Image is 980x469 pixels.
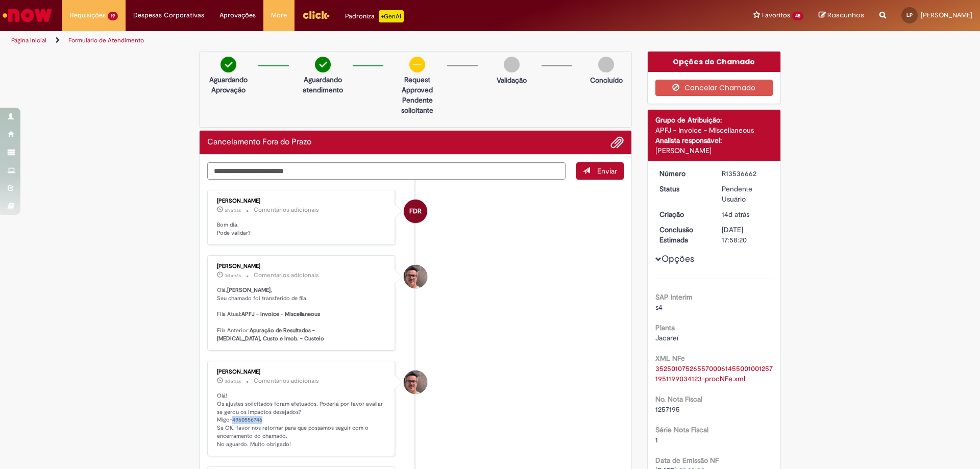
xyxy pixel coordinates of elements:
p: Aguardando Aprovação [204,75,253,95]
span: [PERSON_NAME] [921,11,972,19]
div: R13536662 [722,168,769,179]
span: 19 [108,12,118,20]
img: click_logo_yellow_360x200.png [302,7,330,22]
b: SAP Interim [655,292,693,302]
img: check-circle-green.png [220,57,236,72]
span: 5h atrás [225,207,241,213]
p: Olá! Os ajustes solicitados foram efetuados. Poderia por favor avaliar se gerou os impactos desej... [217,392,387,448]
a: Página inicial [11,36,46,44]
div: Pendente Usuário [722,184,769,204]
span: 1257195 [655,405,680,414]
p: Validação [497,75,527,85]
div: Eliezer De Farias [404,371,427,394]
small: Comentários adicionais [254,206,319,214]
span: Despesas Corporativas [133,10,204,20]
span: 3d atrás [225,378,241,384]
div: [PERSON_NAME] [217,369,387,375]
span: s4 [655,303,663,312]
p: Pendente solicitante [393,95,442,115]
img: circle-minus.png [409,57,425,72]
div: Eliezer De Farias [404,265,427,288]
div: 15/09/2025 15:58:16 [722,209,769,219]
b: Data de Emissão NF [655,456,719,465]
h2: Cancelamento Fora do Prazo Histórico de tíquete [207,138,311,147]
p: Bom dia, Pode validar? [217,221,387,237]
div: Grupo de Atribuição: [655,115,773,125]
span: 1 [655,435,658,445]
p: Concluído [590,75,623,85]
img: img-circle-grey.png [504,57,520,72]
div: [PERSON_NAME] [217,198,387,204]
a: Formulário de Atendimento [68,36,144,44]
dt: Número [652,168,715,179]
div: Fernando Da Rosa Moreira [404,200,427,223]
div: APFJ - Invoice - Miscellaneous [655,125,773,135]
div: Padroniza [345,10,404,22]
span: Favoritos [762,10,790,20]
time: 26/09/2025 16:13:43 [225,378,241,384]
b: [PERSON_NAME] [227,286,271,294]
span: 45 [792,12,803,20]
dt: Status [652,184,715,194]
textarea: Digite sua mensagem aqui... [207,162,566,180]
p: Aguardando atendimento [298,75,348,95]
div: [DATE] 17:58:20 [722,225,769,245]
button: Cancelar Chamado [655,80,773,96]
div: [PERSON_NAME] [655,145,773,156]
p: +GenAi [379,10,404,22]
b: No. Nota Fiscal [655,394,702,404]
span: 14d atrás [722,210,749,219]
small: Comentários adicionais [254,271,319,280]
span: Jacareí [655,333,678,342]
div: [PERSON_NAME] [217,263,387,269]
button: Adicionar anexos [610,136,624,149]
dt: Criação [652,209,715,219]
b: APFJ - Invoice - Miscellaneous [241,310,320,318]
ul: Trilhas de página [8,31,646,50]
b: Planta [655,323,675,332]
span: LP [906,12,913,18]
span: Aprovações [219,10,256,20]
span: 3d atrás [225,273,241,279]
small: Comentários adicionais [254,377,319,385]
button: Enviar [576,162,624,180]
img: img-circle-grey.png [598,57,614,72]
b: Série Nota Fiscal [655,425,708,434]
b: Apuração de Resultados - [MEDICAL_DATA], Custo e Imob. - Custeio [217,327,324,342]
span: More [271,10,287,20]
a: Download de 35250107526557000614550010012571951199034123-procNFe.xml [655,364,773,383]
a: Rascunhos [819,11,864,20]
time: 29/09/2025 10:15:23 [225,207,241,213]
img: check-circle-green.png [315,57,331,72]
p: request approved [393,75,442,95]
span: FDR [409,199,422,224]
span: Enviar [597,166,617,176]
img: ServiceNow [1,5,54,26]
span: Rascunhos [827,10,864,20]
span: Requisições [70,10,106,20]
div: Opções do Chamado [648,52,781,72]
time: 26/09/2025 16:13:54 [225,273,241,279]
div: Analista responsável: [655,135,773,145]
p: Olá, , Seu chamado foi transferido de fila. Fila Atual: Fila Anterior: [217,286,387,342]
b: XML NFe [655,354,685,363]
dt: Conclusão Estimada [652,225,715,245]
